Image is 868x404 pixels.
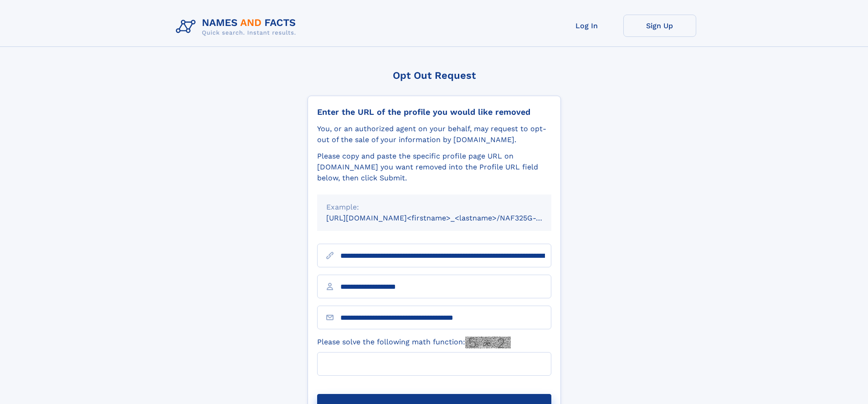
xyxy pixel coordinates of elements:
[317,337,511,348] label: Please solve the following math function:
[317,151,551,184] div: Please copy and paste the specific profile page URL on [DOMAIN_NAME] you want removed into the Pr...
[308,70,561,81] div: Opt Out Request
[550,15,623,37] a: Log In
[172,15,303,39] img: Logo Names and Facts
[326,214,569,222] small: [URL][DOMAIN_NAME]<firstname>_<lastname>/NAF325G-xxxxxxxx
[326,202,542,213] div: Example:
[317,107,551,117] div: Enter the URL of the profile you would like removed
[317,123,551,145] div: You, or an authorized agent on your behalf, may request to opt-out of the sale of your informatio...
[623,15,696,37] a: Sign Up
